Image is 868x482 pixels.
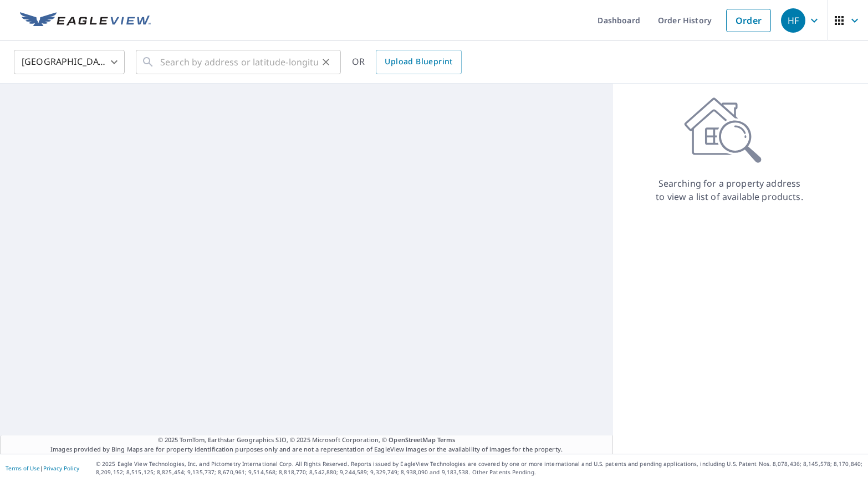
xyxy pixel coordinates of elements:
[14,47,125,78] div: [GEOGRAPHIC_DATA]
[96,460,862,476] p: © 2025 Eagle View Technologies, Inc. and Pictometry International Corp. All Rights Reserved. Repo...
[389,435,435,444] a: OpenStreetMap
[376,50,461,74] a: Upload Blueprint
[6,464,40,472] a: Terms of Use
[6,465,79,471] p: |
[318,54,334,70] button: Clear
[43,464,79,472] a: Privacy Policy
[655,177,804,203] p: Searching for a property address to view a list of available products.
[160,47,318,78] input: Search by address or latitude-longitude
[385,55,452,69] span: Upload Blueprint
[781,8,805,33] div: HF
[726,9,771,32] a: Order
[437,435,456,444] a: Terms
[352,50,462,74] div: OR
[158,435,456,445] span: © 2025 TomTom, Earthstar Geographics SIO, © 2025 Microsoft Corporation, ©
[20,12,151,29] img: EV Logo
